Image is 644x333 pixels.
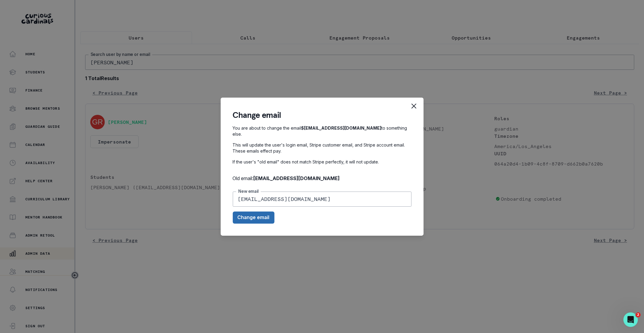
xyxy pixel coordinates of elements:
[623,312,638,327] iframe: Intercom live chat
[233,212,274,224] button: Change email
[233,159,412,165] p: If the user's "old email" does not match Stripe perfectly, it will not update.
[301,125,382,131] b: $ [EMAIL_ADDRESS][DOMAIN_NAME]
[233,175,412,182] p: Old email:
[636,312,641,317] span: 2
[233,125,412,137] p: You are about to change the email to something else.
[254,175,340,181] b: [EMAIL_ADDRESS][DOMAIN_NAME]
[233,110,412,120] header: Change email
[233,142,412,154] p: This will update the user's login email, Stripe customer email, and Stripe account email. These e...
[408,100,420,112] button: Close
